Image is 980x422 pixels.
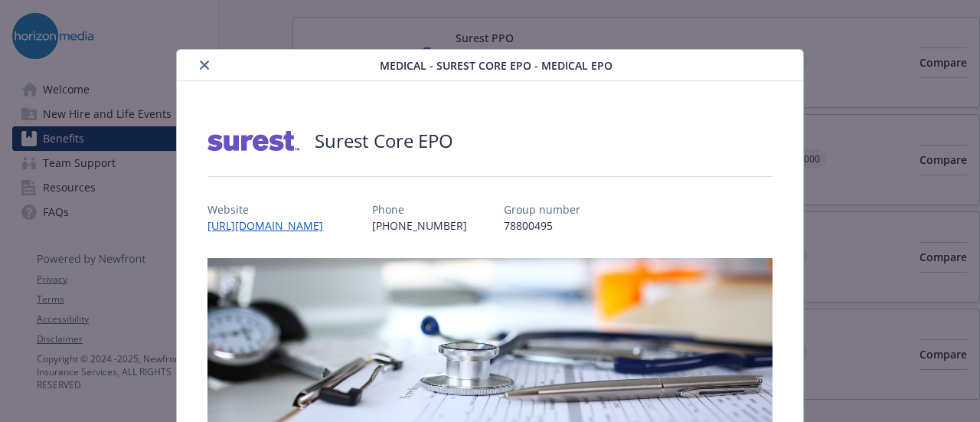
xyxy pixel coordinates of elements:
a: [URL][DOMAIN_NAME] [207,218,335,233]
span: Medical - Surest Core EPO - Medical EPO [380,57,612,74]
img: Surest [207,118,299,164]
p: Group number [504,201,580,218]
p: Website [207,201,335,218]
p: Phone [372,201,467,218]
h2: Surest Core EPO [315,128,453,154]
button: close [195,56,214,74]
p: 78800495 [504,218,580,234]
p: [PHONE_NUMBER] [372,218,467,234]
